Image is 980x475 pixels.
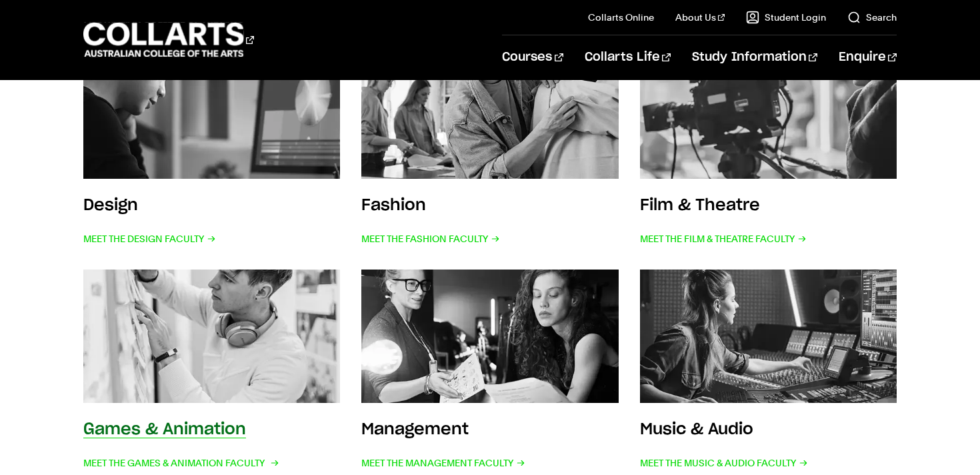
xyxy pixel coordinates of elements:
a: Fashion Meet the Fashion Faculty [361,45,618,248]
a: Study Information [692,35,817,79]
a: About Us [675,11,725,24]
a: Games & Animation Meet the Games & Animation Faculty [83,270,340,472]
a: Film & Theatre Meet the Film & Theatre Faculty [640,45,897,248]
div: Go to homepage [83,21,254,59]
span: Meet the Film & Theatre Faculty [640,229,807,248]
span: Meet the Design Faculty [83,229,216,248]
a: Collarts Life [585,35,671,79]
h3: Games & Animation [83,422,246,438]
a: Search [847,11,897,24]
h3: Design [83,197,138,213]
a: Student Login [746,11,826,24]
span: Meet the Games & Animation Faculty [83,454,277,472]
span: Meet the Music & Audio Faculty [640,454,808,472]
a: Collarts Online [588,11,654,24]
a: Enquire [839,35,897,79]
a: Management Meet the Management Faculty [361,270,618,472]
span: Meet the Management Faculty [361,454,525,472]
h3: Music & Audio [640,422,753,438]
h3: Film & Theatre [640,197,760,213]
a: Courses [502,35,563,79]
a: Music & Audio Meet the Music & Audio Faculty [640,270,897,472]
span: Meet the Fashion Faculty [361,229,500,248]
h3: Management [361,422,469,438]
h3: Fashion [361,197,426,213]
a: Design Meet the Design Faculty [83,45,340,248]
